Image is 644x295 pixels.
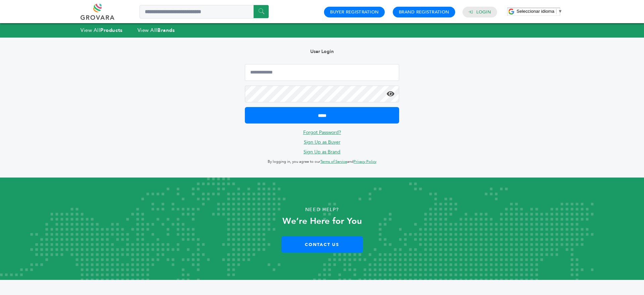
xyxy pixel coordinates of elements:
a: Privacy Policy [354,159,376,164]
strong: We’re Here for You [282,215,362,227]
a: Sign Up as Brand [304,149,340,155]
a: Terms of Service [320,159,347,164]
span: ​ [556,9,556,14]
input: Email Address [245,64,399,81]
p: Need Help? [32,205,612,215]
span: ▼ [558,9,562,14]
a: Seleccionar idioma​ [517,9,562,14]
a: View AllProducts [80,27,123,34]
input: Password [245,86,399,102]
a: Contact Us [281,236,363,253]
a: Forgot Password? [303,129,341,136]
a: View AllBrands [138,27,175,34]
a: Brand Registration [399,9,449,15]
strong: Products [100,27,122,34]
strong: Brands [157,27,175,34]
span: Seleccionar idioma [517,9,554,14]
a: Sign Up as Buyer [304,139,340,145]
b: User Login [310,48,334,55]
a: Buyer Registration [330,9,379,15]
p: By logging in, you agree to our and [245,158,399,166]
a: Login [476,9,491,15]
input: Search a product or brand... [140,5,269,18]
